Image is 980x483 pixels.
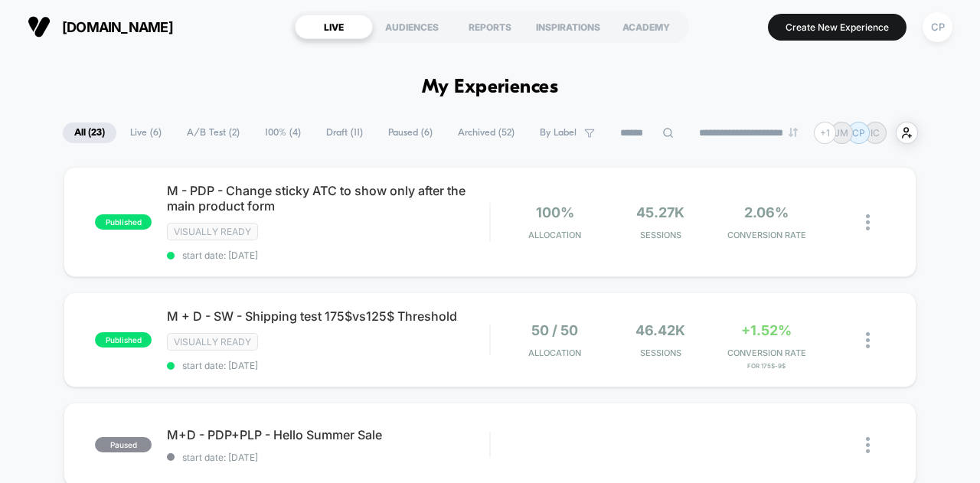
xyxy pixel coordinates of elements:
[540,127,577,139] span: By Label
[95,437,152,452] span: paused
[531,322,578,338] span: 50 / 50
[446,122,526,143] span: Archived ( 52 )
[866,437,870,453] img: close
[167,333,258,351] span: Visually ready
[167,308,489,324] span: M + D - SW - Shipping test 175$vs125$ Threshold
[167,452,489,463] span: start date: [DATE]
[28,15,51,38] img: Visually logo
[612,348,710,358] span: Sessions
[167,427,489,442] span: M+D - PDP+PLP - Hello Summer Sale
[789,128,798,137] img: end
[23,15,178,39] button: [DOMAIN_NAME]
[814,122,836,144] div: + 1
[377,122,444,143] span: Paused ( 6 )
[741,322,792,338] span: +1.52%
[119,122,173,143] span: Live ( 6 )
[167,360,489,371] span: start date: [DATE]
[95,332,152,348] span: published
[923,12,952,42] div: CP
[253,122,312,143] span: 100% ( 4 )
[529,15,607,39] div: INSPIRATIONS
[866,332,870,348] img: close
[451,15,529,39] div: REPORTS
[768,14,906,41] button: Create New Experience
[295,15,373,39] div: LIVE
[744,204,789,220] span: 2.06%
[167,250,489,261] span: start date: [DATE]
[315,122,374,143] span: Draft ( 11 )
[607,15,685,39] div: ACADEMY
[717,230,815,240] span: CONVERSION RATE
[866,214,870,230] img: close
[422,77,559,99] h1: My Experiences
[63,122,116,143] span: All ( 23 )
[167,183,489,214] span: M - PDP - Change sticky ATC to show only after the main product form
[167,223,258,240] span: Visually ready
[95,214,152,230] span: published
[918,11,957,43] button: CP
[852,127,865,139] p: CP
[536,204,574,220] span: 100%
[835,127,848,139] p: JM
[612,230,710,240] span: Sessions
[528,230,581,240] span: Allocation
[635,322,685,338] span: 46.42k
[717,348,815,358] span: CONVERSION RATE
[175,122,251,143] span: A/B Test ( 2 )
[373,15,451,39] div: AUDIENCES
[62,19,173,35] span: [DOMAIN_NAME]
[636,204,684,220] span: 45.27k
[717,362,815,370] span: for 175$-9$
[871,127,880,139] p: IC
[528,348,581,358] span: Allocation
